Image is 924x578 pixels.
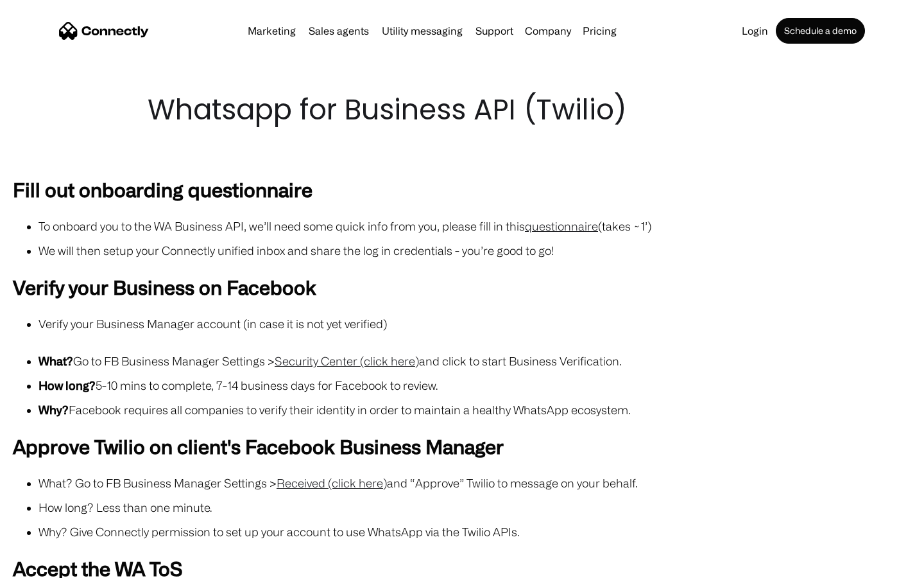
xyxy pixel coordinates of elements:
ul: Language list [26,556,77,574]
li: Why? Give Connectly permission to set up your account to use WhatsApp via the Twilio APIs. [38,523,911,541]
strong: What? [38,355,73,367]
a: Security Center (click here) [275,355,419,367]
h1: Whatsapp for Business API (Twilio) [148,90,776,130]
a: questionnaire [525,220,598,232]
a: Schedule a demo [776,18,865,44]
a: Received (click here) [277,477,387,489]
aside: Language selected: English [13,556,77,574]
li: How long? Less than one minute. [38,498,911,516]
li: We will then setup your Connectly unified inbox and share the log in credentials - you’re good to... [38,241,911,259]
a: Support [470,26,518,36]
a: Utility messaging [377,26,468,36]
a: Marketing [243,26,301,36]
strong: Verify your Business on Facebook [13,276,316,298]
strong: Fill out onboarding questionnaire [13,179,312,200]
li: Facebook requires all companies to verify their identity in order to maintain a healthy WhatsApp ... [38,401,911,419]
a: Login [737,26,773,36]
li: Go to FB Business Manager Settings > and click to start Business Verification. [38,352,911,370]
li: 5-10 mins to complete, 7-14 business days for Facebook to review. [38,376,911,394]
strong: Approve Twilio on client's Facebook Business Manager [13,435,504,457]
div: Company [525,22,571,40]
strong: Why? [38,403,69,416]
li: What? Go to FB Business Manager Settings > and “Approve” Twilio to message on your behalf. [38,474,911,492]
a: Sales agents [304,26,374,36]
li: To onboard you to the WA Business API, we’ll need some quick info from you, please fill in this (... [38,217,911,235]
a: Pricing [577,26,622,36]
li: Verify your Business Manager account (in case it is not yet verified) [38,315,911,333]
strong: How long? [38,379,96,392]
